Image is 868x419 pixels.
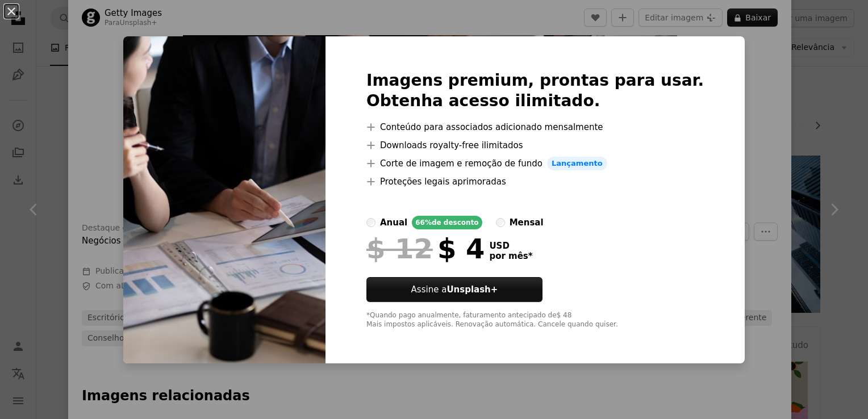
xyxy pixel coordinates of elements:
[446,284,498,295] strong: Unsplash+
[547,157,607,170] span: Lançamento
[510,216,544,229] div: mensal
[366,157,704,170] li: Corte de imagem e remoção de fundo
[366,234,485,263] div: $ 4
[366,277,542,302] button: Assine aUnsplash+
[366,218,375,227] input: anual66%de desconto
[366,70,704,111] h2: Imagens premium, prontas para usar. Obtenha acesso ilimitado.
[489,241,532,251] span: USD
[366,139,704,152] li: Downloads royalty-free ilimitados
[366,234,433,263] span: $ 12
[412,216,482,229] div: 66% de desconto
[380,216,407,229] div: anual
[366,175,704,188] li: Proteções legais aprimoradas
[123,36,325,363] img: premium_photo-1661772661721-b16346fe5b0f
[366,120,704,134] li: Conteúdo para associados adicionado mensalmente
[496,218,505,227] input: mensal
[366,311,704,329] div: *Quando pago anualmente, faturamento antecipado de $ 48 Mais impostos aplicáveis. Renovação autom...
[489,251,532,261] span: por mês *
